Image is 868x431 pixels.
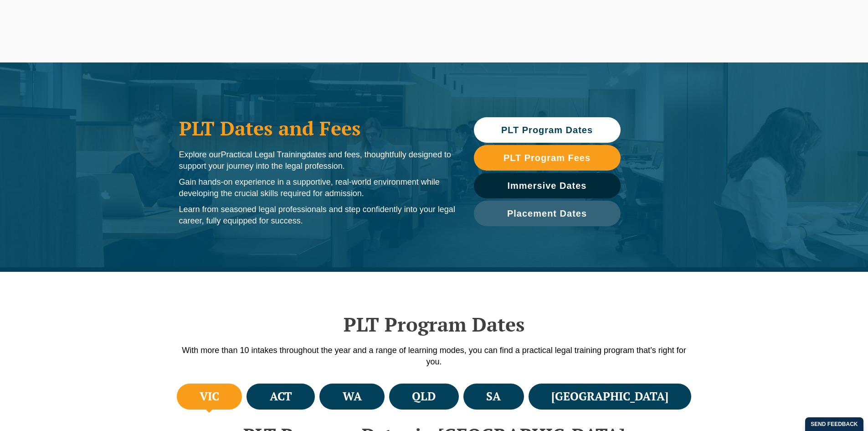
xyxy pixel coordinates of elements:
a: Placement Dates [474,201,621,226]
span: Placement Dates [507,209,587,218]
h1: PLT Dates and Fees [179,117,456,140]
h4: WA [343,389,362,404]
span: PLT Program Dates [501,125,593,135]
h2: PLT Program Dates [175,313,694,336]
a: Immersive Dates [474,173,621,198]
h4: VIC [200,389,219,404]
h4: ACT [270,389,292,404]
h4: [GEOGRAPHIC_DATA] [551,389,668,404]
span: Immersive Dates [508,181,587,190]
p: Gain hands-on experience in a supportive, real-world environment while developing the crucial ski... [179,177,456,199]
span: PLT Program Fees [503,153,591,162]
span: Practical Legal Training [221,150,306,159]
a: PLT Program Fees [474,145,621,171]
h4: QLD [412,389,436,404]
p: Explore our dates and fees, thoughtfully designed to support your journey into the legal profession. [179,149,456,172]
p: With more than 10 intakes throughout the year and a range of learning modes, you can find a pract... [175,345,694,368]
h4: SA [486,389,501,404]
a: PLT Program Dates [474,117,621,143]
p: Learn from seasoned legal professionals and step confidently into your legal career, fully equipp... [179,204,456,227]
